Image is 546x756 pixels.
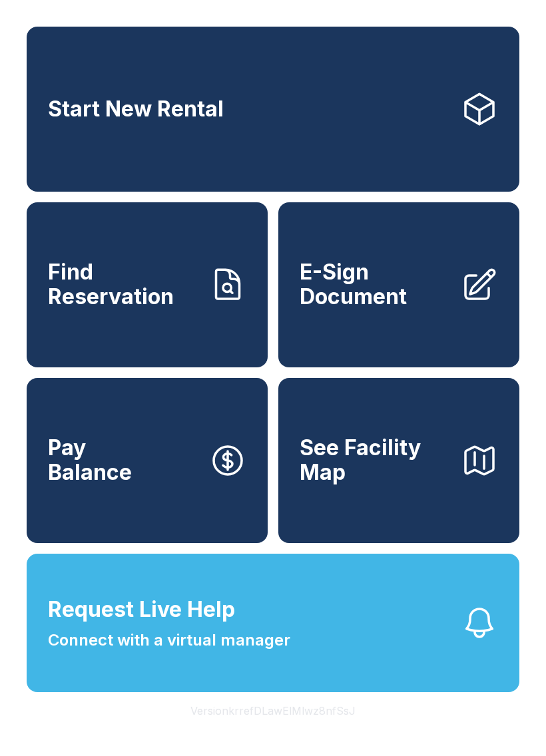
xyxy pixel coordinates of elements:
a: E-Sign Document [278,202,519,367]
span: Request Live Help [48,594,235,626]
span: Find Reservation [48,260,198,309]
button: PayBalance [27,378,268,543]
button: VersionkrrefDLawElMlwz8nfSsJ [180,692,366,729]
span: Pay Balance [48,436,132,484]
button: See Facility Map [278,378,519,543]
span: See Facility Map [300,436,450,484]
span: Start New Rental [48,97,224,122]
a: Find Reservation [27,202,268,367]
span: E-Sign Document [300,260,450,309]
span: Connect with a virtual manager [48,628,290,652]
a: Start New Rental [27,27,519,192]
button: Request Live HelpConnect with a virtual manager [27,554,519,692]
